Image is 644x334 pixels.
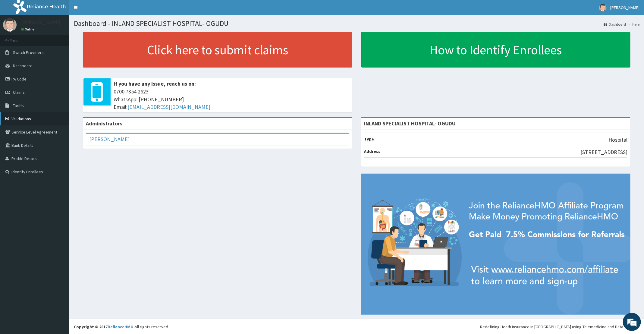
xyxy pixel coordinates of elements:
a: RelianceHMO [108,324,134,329]
span: Dashboard [13,63,33,68]
img: User Image [599,4,607,11]
a: Click here to submit claims [83,32,352,68]
b: Address [364,149,381,154]
span: 0700 7354 2623 WhatsApp: [PHONE_NUMBER] Email: [114,88,349,111]
img: User Image [3,18,17,32]
a: Dashboard [604,22,626,27]
b: If you have any issue, reach us on: [114,80,196,87]
a: [EMAIL_ADDRESS][DOMAIN_NAME] [127,103,210,110]
p: [PERSON_NAME] [21,20,61,25]
b: Type [364,136,374,142]
span: [PERSON_NAME] [610,5,639,10]
span: Tariffs [13,103,24,108]
p: Hospital [608,136,627,144]
a: Online [21,27,36,31]
a: How to Identify Enrollees [361,32,631,68]
img: provider-team-banner.png [361,174,631,315]
strong: Copyright © 2017 . [74,324,135,329]
strong: INLAND SPECIALIST HOSPITAL- OGUDU [364,120,456,127]
p: [STREET_ADDRESS] [580,148,627,156]
div: Redefining Heath Insurance in [GEOGRAPHIC_DATA] using Telemedicine and Data Science! [480,324,639,330]
li: Here [627,22,639,27]
span: Switch Providers [13,50,44,55]
a: [PERSON_NAME] [89,136,130,143]
b: Administrators [86,120,122,127]
span: Claims [13,90,25,95]
h1: Dashboard - INLAND SPECIALIST HOSPITAL- OGUDU [74,20,639,27]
